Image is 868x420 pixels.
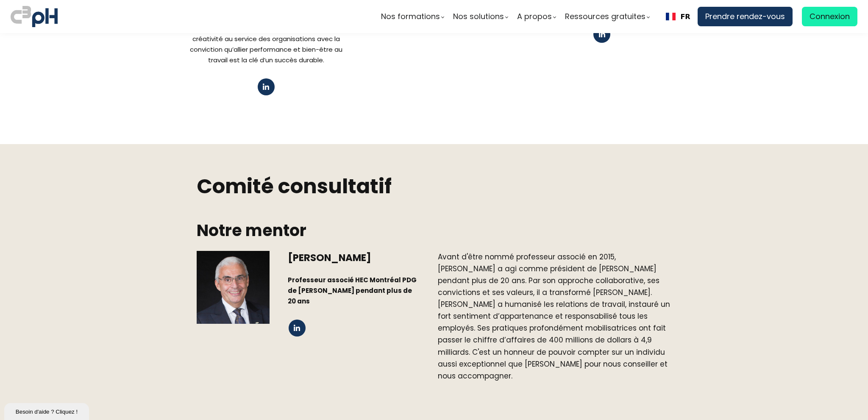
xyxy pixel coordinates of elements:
[197,174,671,199] h1: Comité consultatif
[438,251,671,382] div: Avant d'être nommé professeur associé en 2015, [PERSON_NAME] a agi comme président de [PERSON_NAM...
[565,10,645,23] span: Ressources gratuites
[705,10,785,23] span: Prendre rendez-vous
[288,251,420,264] h3: [PERSON_NAME]
[659,7,698,26] div: Language Switcher
[288,275,417,306] b: Professeur associé HEC Montréal PDG de [PERSON_NAME] pendant plus de 20 ans
[381,10,440,23] span: Nos formations
[666,13,676,20] img: Français flag
[802,7,857,26] a: Connexion
[517,10,552,23] span: A propos
[4,401,91,420] iframe: chat widget
[666,13,690,21] a: FR
[453,10,504,23] span: Nos solutions
[11,4,58,29] img: logo C3PH
[659,7,698,26] div: Language selected: Français
[698,7,793,26] a: Prendre rendez-vous
[197,220,671,241] h1: Notre mentor
[810,10,850,23] span: Connexion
